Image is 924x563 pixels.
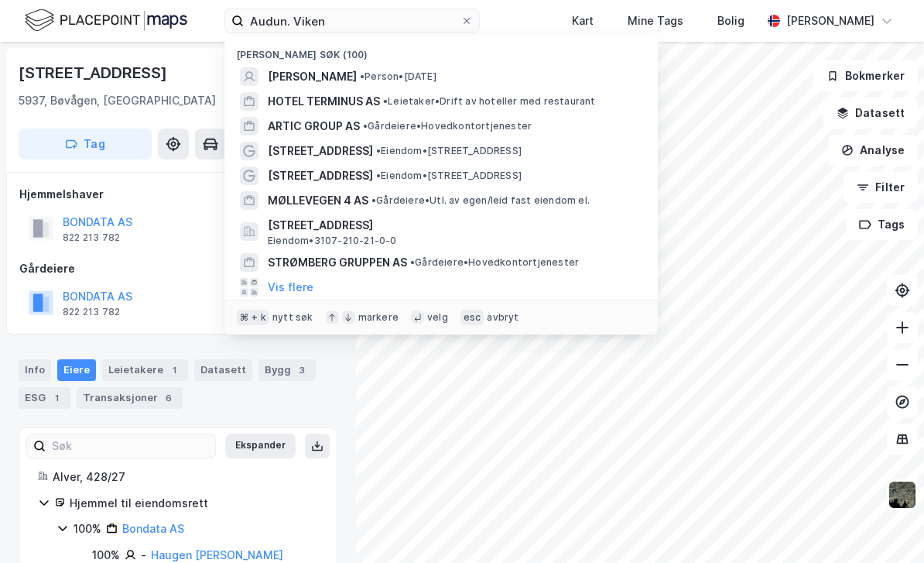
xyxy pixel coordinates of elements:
[102,359,188,381] div: Leietakere
[376,145,381,156] span: •
[294,362,310,378] div: 3
[786,12,874,30] div: [PERSON_NAME]
[844,172,918,203] button: Filter
[268,92,380,111] span: HOTEL TERMINUS AS
[371,194,376,206] span: •
[371,194,590,207] span: Gårdeiere • Utl. av egen/leid fast eiendom el.
[268,67,357,86] span: [PERSON_NAME]
[376,170,381,181] span: •
[122,522,184,535] a: Bondata AS
[847,489,924,563] div: Kontrollprogram for chat
[487,311,518,324] div: avbryt
[268,216,639,235] span: [STREET_ADDRESS]
[572,12,594,30] div: Kart
[166,362,182,378] div: 1
[46,434,215,458] input: Søk
[244,9,460,33] input: Søk på adresse, matrikkel, gårdeiere, leietakere eller personer
[53,468,318,486] div: Alver, 428/27
[237,310,269,325] div: ⌘ + k
[823,98,918,129] button: Datasett
[19,129,152,160] button: Tag
[410,256,579,269] span: Gårdeiere • Hovedkontortjenester
[268,235,397,247] span: Eiendom • 3107-210-21-0-0
[57,359,96,381] div: Eiere
[161,390,176,406] div: 6
[410,256,415,268] span: •
[383,95,596,108] span: Leietaker • Drift av hoteller med restaurant
[194,359,252,381] div: Datasett
[19,91,216,110] div: 5937, Bøvågen, [GEOGRAPHIC_DATA]
[828,135,918,166] button: Analyse
[63,232,120,244] div: 822 213 782
[268,191,368,210] span: MØLLEVEGEN 4 AS
[268,117,360,136] span: ARTIC GROUP AS
[717,12,744,30] div: Bolig
[888,480,917,510] img: 9k=
[70,494,318,513] div: Hjemmel til eiendomsrett
[360,70,436,83] span: Person • [DATE]
[813,60,918,91] button: Bokmerker
[268,253,407,272] span: STRØMBERG GRUPPEN AS
[25,7,187,34] img: logo.f888ab2527a4732fd821a326f86c7f29.svg
[49,390,64,406] div: 1
[363,120,368,132] span: •
[74,520,101,538] div: 100%
[376,170,522,182] span: Eiendom • [STREET_ADDRESS]
[225,434,296,458] button: Ekspander
[272,311,313,324] div: nytt søk
[847,489,924,563] iframe: Chat Widget
[19,60,170,85] div: [STREET_ADDRESS]
[376,145,522,157] span: Eiendom • [STREET_ADDRESS]
[360,70,364,82] span: •
[363,120,532,132] span: Gårdeiere • Hovedkontortjenester
[19,387,70,409] div: ESG
[268,166,373,185] span: [STREET_ADDRESS]
[77,387,183,409] div: Transaksjoner
[19,185,337,204] div: Hjemmelshaver
[19,259,337,278] div: Gårdeiere
[427,311,448,324] div: velg
[19,359,51,381] div: Info
[383,95,388,107] span: •
[224,36,658,64] div: [PERSON_NAME] søk (100)
[358,311,399,324] div: markere
[460,310,484,325] div: esc
[258,359,316,381] div: Bygg
[63,306,120,318] div: 822 213 782
[151,548,283,561] a: Haugen [PERSON_NAME]
[628,12,683,30] div: Mine Tags
[268,278,313,297] button: Vis flere
[268,142,373,160] span: [STREET_ADDRESS]
[846,209,918,240] button: Tags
